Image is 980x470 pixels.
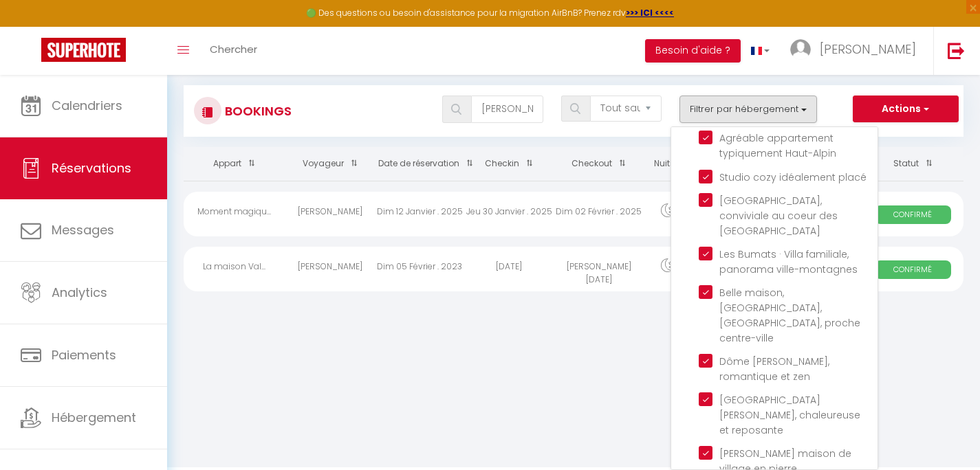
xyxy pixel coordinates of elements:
img: logout [948,42,965,59]
a: ... [PERSON_NAME] [780,27,933,75]
th: Sort by status [862,147,963,181]
span: [PERSON_NAME] [820,41,916,58]
th: Sort by checkin [464,147,554,181]
span: [GEOGRAPHIC_DATA][PERSON_NAME], chaleureuse et reposante [719,393,860,437]
th: Sort by guest [285,147,374,181]
span: Paiements [52,346,116,363]
th: Sort by nights [644,147,698,181]
a: Chercher [199,27,268,75]
th: Sort by booking date [375,147,464,181]
span: [GEOGRAPHIC_DATA], conviviale au coeur des [GEOGRAPHIC_DATA] [719,194,838,238]
span: Studio cozy idéalement placé [719,170,867,184]
img: Super Booking [41,38,126,62]
span: Belle maison, [GEOGRAPHIC_DATA], [GEOGRAPHIC_DATA], proche centre-ville [719,286,860,345]
span: Analytics [52,284,107,301]
span: Les Bumats · Villa familiale, panorama ville-montagnes [719,247,858,276]
span: Dôme [PERSON_NAME], romantique et zen [719,355,829,383]
img: ... [790,39,811,60]
th: Sort by rentals [184,147,285,181]
input: Chercher [471,96,543,123]
h3: Bookings [221,96,292,126]
span: Calendriers [52,97,122,114]
button: Filtrer par hébergement [679,96,817,123]
button: Actions [853,96,959,123]
span: Chercher [210,42,257,56]
a: >>> ICI <<<< [626,7,674,19]
span: Messages [52,221,114,238]
span: Agréable appartement typiquement Haut-Alpin [719,131,836,160]
th: Sort by checkout [554,147,644,181]
span: Réservations [52,159,131,177]
button: Besoin d'aide ? [645,39,741,63]
span: Hébergement [52,409,136,426]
